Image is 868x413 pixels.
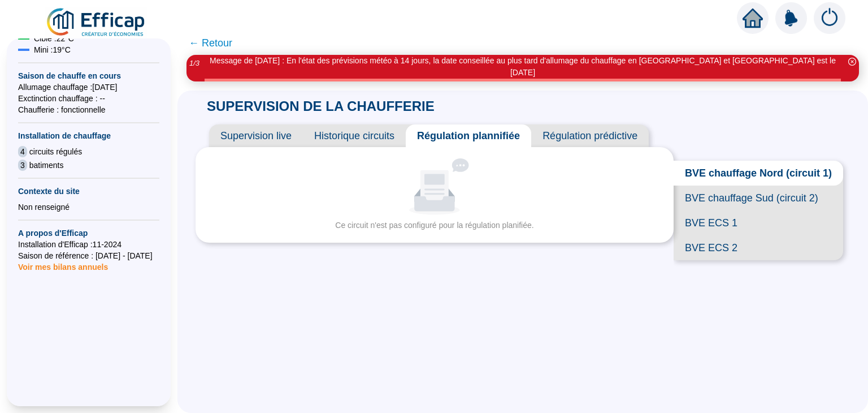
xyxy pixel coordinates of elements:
img: alerts [814,2,845,34]
span: Installation de chauffage [18,130,159,141]
span: ← Retour [189,35,232,51]
span: Cible : 22 °C [34,33,74,44]
span: BVE ECS 1 [674,210,843,235]
span: close-circle [848,58,856,66]
span: Saison de chauffe en cours [18,70,159,81]
span: batiments [29,160,64,171]
span: home [743,8,763,28]
span: Saison de référence : [DATE] - [DATE] [18,250,159,261]
span: Contexte du site [18,186,159,197]
span: circuits régulés [29,146,82,157]
span: BVE chauffage Nord (circuit 1) [674,161,843,186]
span: Mini : 19 °C [34,44,71,55]
img: efficap energie logo [45,7,147,38]
span: Exctinction chauffage : -- [18,93,159,104]
img: alerts [775,2,807,34]
span: Installation d'Efficap : 11-2024 [18,239,159,250]
span: BVE chauffage Sud (circuit 2) [674,186,843,210]
span: A propos d'Efficap [18,227,159,239]
span: Supervision live [209,124,303,147]
span: Allumage chauffage : [DATE] [18,81,159,93]
i: 1 / 3 [189,59,199,67]
div: Non renseigné [18,201,159,213]
span: Voir mes bilans annuels [18,256,108,272]
span: Historique circuits [303,124,406,147]
span: 3 [18,160,27,171]
span: Chaufferie : fonctionnelle [18,104,159,115]
span: 4 [18,146,27,157]
div: Message de [DATE] : En l'état des prévisions météo à 14 jours, la date conseillée au plus tard d'... [205,55,841,79]
span: Régulation prédictive [531,124,649,147]
span: Régulation plannifiée [406,124,531,147]
span: BVE ECS 2 [674,235,843,260]
div: Ce circuit n'est pas configuré pour la régulation planifiée. [211,220,658,231]
span: SUPERVISION DE LA CHAUFFERIE [196,98,446,114]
